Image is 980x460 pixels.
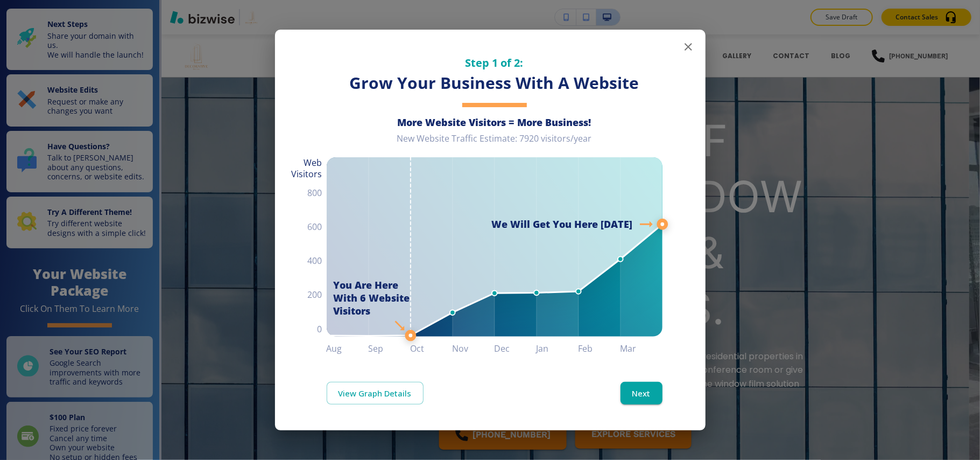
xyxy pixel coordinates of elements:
h6: Jan [537,341,579,356]
h6: Oct [411,341,453,356]
button: Next [621,382,662,405]
h6: Dec [495,341,537,356]
h6: Nov [453,341,495,356]
h6: Feb [579,341,621,356]
h6: More Website Visitors = More Business! [327,116,662,129]
div: New Website Traffic Estimate: 7920 visitors/year [327,133,662,153]
h3: Grow Your Business With A Website [327,72,662,94]
h6: Mar [621,341,662,356]
h5: Step 1 of 2: [327,55,662,70]
h6: Aug [327,341,369,356]
h6: Sep [369,341,411,356]
a: View Graph Details [327,382,424,405]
